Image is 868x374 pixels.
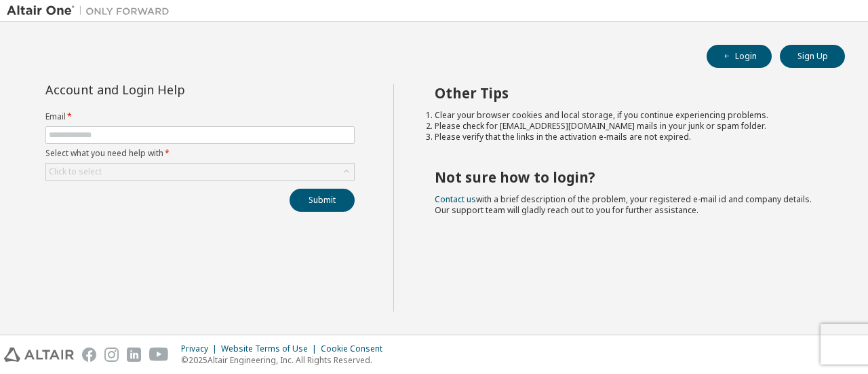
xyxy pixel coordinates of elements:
[435,110,821,121] li: Clear your browser cookies and local storage, if you continue experiencing problems.
[290,189,355,212] button: Submit
[104,348,119,362] img: instagram.svg
[435,132,821,143] li: Please verify that the links in the activation e-mails are not expired.
[4,348,74,362] img: altair_logo.svg
[435,193,476,205] a: Contact us
[435,121,821,132] li: Please check for [EMAIL_ADDRESS][DOMAIN_NAME] mails in your junk or spam folder.
[45,111,355,122] label: Email
[321,343,391,354] div: Cookie Consent
[435,193,812,216] span: with a brief description of the problem, your registered e-mail id and company details. Our suppo...
[181,354,391,366] p: © 2025 Altair Engineering, Inc. All Rights Reserved.
[780,45,845,68] button: Sign Up
[707,45,772,68] button: Login
[49,166,102,177] div: Click to select
[435,168,821,186] h2: Not sure how to login?
[435,84,821,102] h2: Other Tips
[7,4,176,18] img: Altair One
[127,348,141,362] img: linkedin.svg
[82,348,96,362] img: facebook.svg
[149,348,169,362] img: youtube.svg
[45,148,355,159] label: Select what you need help with
[46,164,354,180] div: Click to select
[45,84,293,95] div: Account and Login Help
[181,343,221,354] div: Privacy
[221,343,321,354] div: Website Terms of Use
